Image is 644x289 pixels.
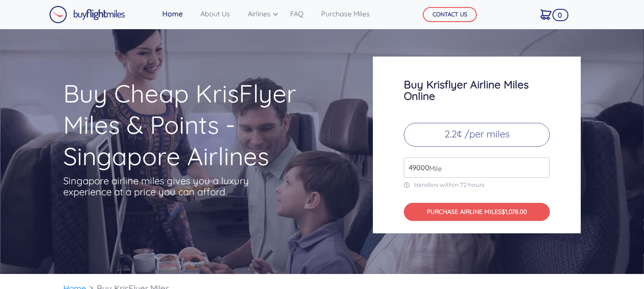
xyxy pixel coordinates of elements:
p: 2.2¢ /per miles [404,123,550,147]
h1: Buy Cheap KrisFlyer Miles & Points - Singapore Airlines [63,78,338,172]
a: Home [159,5,186,23]
a: About Us [197,5,234,23]
a: 0 [537,5,555,23]
a: Purchase Miles [318,5,373,23]
p: transfers within 72 hours [404,181,550,189]
a: Buy Flight Miles Logo [49,4,125,26]
span: 0 [552,9,568,21]
span: Mile [425,163,442,174]
p: Singapore airline miles gives you a luxury experience at a price you can afford. [63,175,262,198]
span: $1,078.00 [502,208,527,216]
a: Airlines [244,5,276,23]
img: Cart [540,9,552,20]
button: PURCHASE AIRLINE MILES$1,078.00 [404,203,550,221]
img: Buy Flight Miles Logo [49,6,125,23]
h3: Buy Krisflyer Airline Miles Online [404,79,550,102]
button: CONTACT US [423,7,477,22]
a: FAQ [287,5,307,23]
